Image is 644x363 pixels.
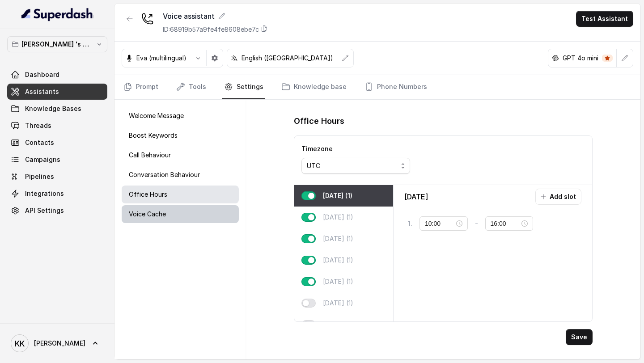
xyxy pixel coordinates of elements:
[294,114,344,128] h1: Office Hours
[563,54,598,63] p: GPT 4o mini
[7,67,107,83] a: Dashboard
[404,191,428,202] p: [DATE]
[7,331,107,356] a: [PERSON_NAME]
[425,219,454,228] input: Select time
[25,87,59,96] span: Assistants
[7,101,107,117] a: Knowledge Bases
[7,36,107,52] button: [PERSON_NAME] 's Workspace
[25,138,54,147] span: Contacts
[129,190,167,199] p: Office Hours
[475,218,478,229] p: -
[21,7,93,21] img: light.svg
[129,210,166,219] p: Voice Cache
[25,172,54,181] span: Pipelines
[301,145,333,152] label: Timezone
[323,256,353,265] p: [DATE] (1)
[576,11,633,27] button: Test Assistant
[174,75,208,99] a: Tools
[163,11,268,21] div: Voice assistant
[129,170,200,179] p: Conversation Behaviour
[129,131,178,140] p: Boost Keywords
[7,135,107,151] a: Contacts
[25,121,51,130] span: Threads
[34,339,85,348] span: [PERSON_NAME]
[7,152,107,168] a: Campaigns
[323,320,353,329] p: [DATE] (1)
[491,219,520,228] input: Select time
[241,54,333,63] p: English ([GEOGRAPHIC_DATA])
[408,219,412,228] p: 1 .
[323,277,353,286] p: [DATE] (1)
[323,234,353,243] p: [DATE] (1)
[566,329,593,345] button: Save
[7,169,107,185] a: Pipelines
[552,55,559,62] svg: openai logo
[535,189,581,205] button: Add slot
[25,206,64,215] span: API Settings
[323,299,353,308] p: [DATE] (1)
[323,191,352,200] p: [DATE] (1)
[129,111,184,120] p: Welcome Message
[7,84,107,100] a: Assistants
[21,39,93,50] p: [PERSON_NAME] 's Workspace
[301,158,410,174] button: UTC
[122,75,160,99] a: Prompt
[25,155,60,164] span: Campaigns
[7,186,107,202] a: Integrations
[122,75,633,99] nav: Tabs
[7,118,107,134] a: Threads
[25,189,64,198] span: Integrations
[15,339,25,348] text: KK
[222,75,265,99] a: Settings
[129,151,171,160] p: Call Behaviour
[280,75,348,99] a: Knowledge base
[25,104,81,113] span: Knowledge Bases
[307,160,398,171] div: UTC
[136,54,186,63] p: Eva (multilingual)
[25,70,59,79] span: Dashboard
[163,25,259,34] p: ID: 68919b57a9fe4fe8608ebe7c
[7,203,107,219] a: API Settings
[363,75,429,99] a: Phone Numbers
[323,213,353,222] p: [DATE] (1)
